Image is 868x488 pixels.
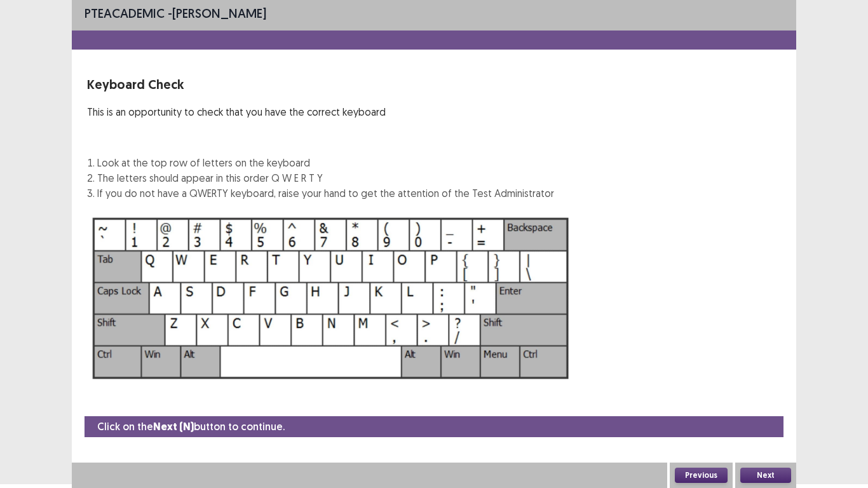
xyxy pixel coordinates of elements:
button: Next [740,468,791,483]
button: Previous [675,468,728,483]
p: This is an opportunity to check that you have the correct keyboard [87,104,554,119]
strong: Next (N) [153,420,194,433]
li: Look at the top row of letters on the keyboard [97,155,554,170]
p: - [PERSON_NAME] [85,4,266,23]
p: Keyboard Check [87,75,554,94]
span: PTE academic [85,5,165,21]
img: Keyboard Image [87,211,575,386]
li: If you do not have a QWERTY keyboard, raise your hand to get the attention of the Test Administrator [97,186,554,201]
li: The letters should appear in this order Q W E R T Y [97,170,554,186]
p: Click on the button to continue. [97,419,285,435]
